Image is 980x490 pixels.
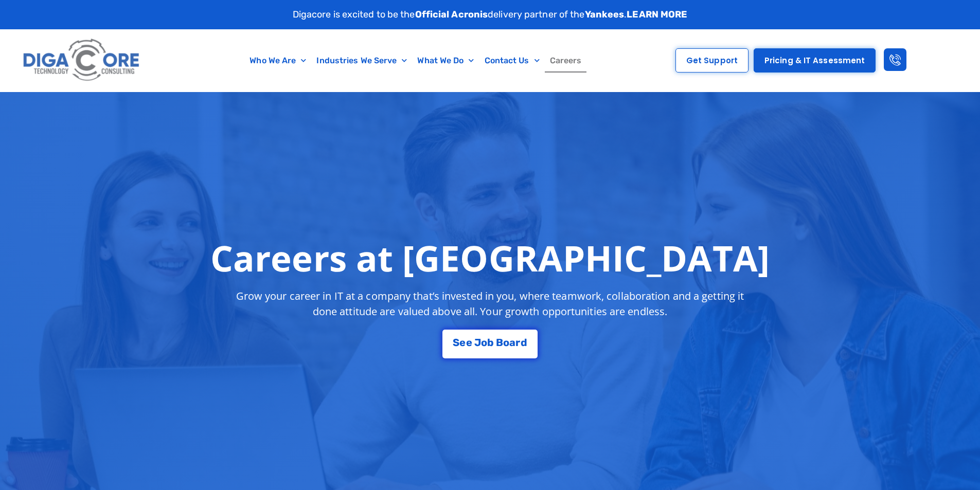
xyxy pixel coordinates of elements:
strong: Official Acronis [415,9,488,20]
span: J [474,337,481,348]
a: What We Do [412,49,479,72]
span: Pricing & IT Assessment [764,57,865,64]
a: Pricing & IT Assessment [754,48,876,72]
span: B [496,337,503,348]
a: Get Support [675,48,749,72]
nav: Menu [193,49,639,72]
strong: Yankees [585,9,625,20]
span: d [521,337,527,348]
span: Get Support [686,57,738,64]
span: b [487,337,494,348]
span: a [509,337,515,348]
a: Contact Us [479,49,545,72]
p: Digacore is excited to be the delivery partner of the . [293,8,688,22]
span: o [503,337,509,348]
h1: Careers at [GEOGRAPHIC_DATA] [210,237,770,278]
span: r [515,337,520,348]
span: e [466,337,472,348]
p: Grow your career in IT at a company that’s invested in you, where teamwork, collaboration and a g... [227,288,754,319]
a: See Job Board [442,330,537,358]
img: Digacore logo 1 [20,34,144,86]
span: o [481,337,487,348]
a: LEARN MORE [627,9,687,20]
a: Careers [545,49,587,72]
span: e [459,337,466,348]
a: Who We Are [244,49,311,72]
span: S [453,337,459,348]
a: Industries We Serve [311,49,412,72]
